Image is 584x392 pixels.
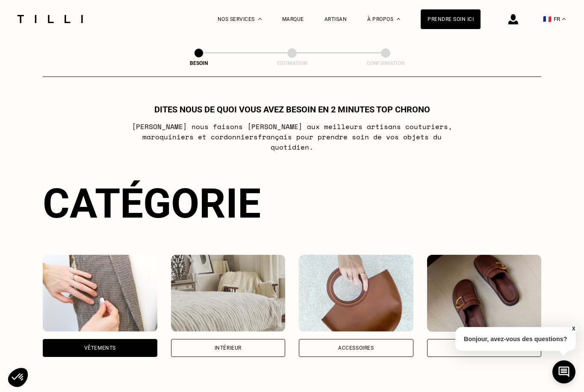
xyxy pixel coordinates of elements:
[43,180,541,227] div: Catégorie
[508,14,518,24] img: icône connexion
[123,121,462,152] p: [PERSON_NAME] nous faisons [PERSON_NAME] aux meilleurs artisans couturiers , maroquiniers et cord...
[258,18,262,20] img: Menu déroulant
[171,255,286,332] img: Intérieur
[14,15,86,23] img: Logo du service de couturière Tilli
[324,16,347,22] a: Artisan
[249,60,335,66] div: Estimation
[338,345,374,351] div: Accessoires
[543,15,552,23] span: 🇫🇷
[215,345,242,351] div: Intérieur
[282,16,304,22] a: Marque
[43,255,157,332] img: Vêtements
[421,9,481,29] a: Prendre soin ici
[154,104,430,115] h1: Dites nous de quoi vous avez besoin en 2 minutes top chrono
[156,60,242,66] div: Besoin
[569,324,578,333] button: X
[455,327,576,351] p: Bonjour, avez-vous des questions?
[562,18,566,20] img: menu déroulant
[343,60,428,66] div: Confirmation
[299,255,413,332] img: Accessoires
[397,18,400,20] img: Menu déroulant à propos
[84,345,116,351] div: Vêtements
[427,255,542,332] img: Chaussures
